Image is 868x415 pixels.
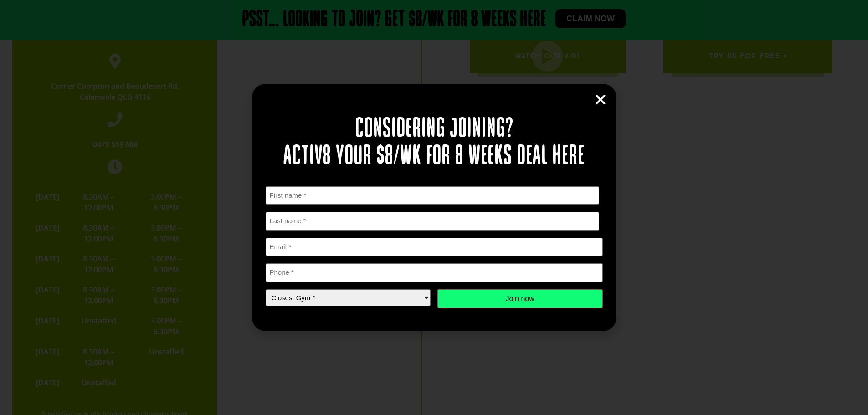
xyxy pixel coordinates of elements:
h2: Considering joining? Activ8 your $8/wk for 8 weeks deal here [266,116,603,170]
input: Join now [437,289,603,308]
input: Phone * [266,263,603,282]
input: First name * [266,186,600,205]
a: Close [594,93,607,107]
input: Last name * [266,212,600,231]
input: Email * [266,238,603,256]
